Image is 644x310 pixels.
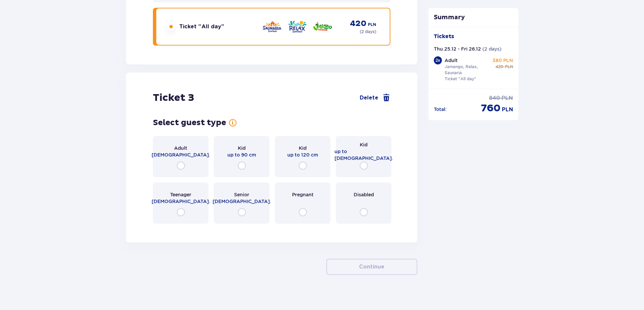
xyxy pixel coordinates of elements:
img: zone logo [287,20,307,34]
button: Continue [326,259,417,275]
a: Delete [360,94,390,102]
p: PLN [368,22,376,28]
p: Total : [434,106,447,113]
div: 2 x [434,56,442,64]
p: Continue [359,263,384,271]
p: up to 120 cm [287,151,318,158]
p: Pregnant [292,191,314,198]
p: Select guest type [153,118,226,128]
p: Jamango, Relax, Saunaria [445,64,491,76]
p: Adult [445,57,458,64]
p: up to 90 cm [227,151,256,158]
p: Tickets [434,33,454,40]
img: zone logo [262,20,282,34]
span: Delete [360,94,378,102]
p: PLN [502,106,513,113]
p: Kid [360,141,367,148]
p: Disabled [354,191,374,198]
p: Kid [299,145,307,151]
p: PLN [502,94,513,102]
p: up to [DEMOGRAPHIC_DATA]. [334,148,393,162]
img: zone logo [313,20,332,34]
p: 840 [489,94,500,102]
p: ( 2 days ) [482,46,502,52]
p: Thu 25.12 - Fri 26.12 [434,46,481,52]
p: Ticket "All day" [179,23,224,30]
p: 420 [495,64,504,70]
p: [DEMOGRAPHIC_DATA]. [213,198,271,205]
p: 380 PLN [492,57,513,64]
p: Ticket 3 [153,91,194,104]
p: 420 [350,19,366,29]
p: [DEMOGRAPHIC_DATA]. [152,151,210,158]
p: Senior [234,191,249,198]
p: Teenager [170,191,191,198]
p: Summary [428,13,519,22]
p: 760 [481,102,501,115]
p: PLN [505,64,513,70]
p: Kid [238,145,246,151]
p: [DEMOGRAPHIC_DATA]. [152,198,210,205]
p: Adult [174,145,187,151]
p: ( 2 days ) [360,29,376,35]
p: Ticket "All day" [445,76,476,82]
